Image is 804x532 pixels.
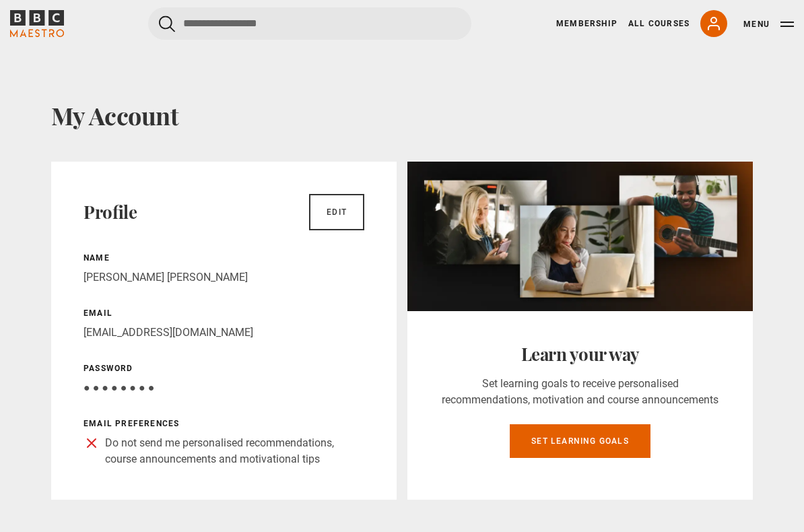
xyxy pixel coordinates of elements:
button: Submit the search query [159,15,175,32]
h1: My Account [51,101,753,129]
p: Email [83,307,364,319]
p: [PERSON_NAME] [PERSON_NAME] [83,269,364,286]
p: [EMAIL_ADDRESS][DOMAIN_NAME] [83,325,364,341]
p: Password [83,362,364,374]
button: Toggle navigation [743,18,794,31]
h2: Profile [83,201,137,223]
p: Name [83,252,364,264]
a: Set learning goals [510,424,650,458]
p: Do not send me personalised recommendations, course announcements and motivational tips [105,435,364,467]
h2: Learn your way [440,343,721,365]
input: Search [148,7,471,40]
p: Set learning goals to receive personalised recommendations, motivation and course announcements [440,376,721,408]
svg: BBC Maestro [10,10,64,37]
a: Edit [309,194,364,230]
p: Email preferences [83,418,364,430]
a: All Courses [628,18,690,30]
a: Membership [556,18,617,30]
span: ● ● ● ● ● ● ● ● [83,381,154,394]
